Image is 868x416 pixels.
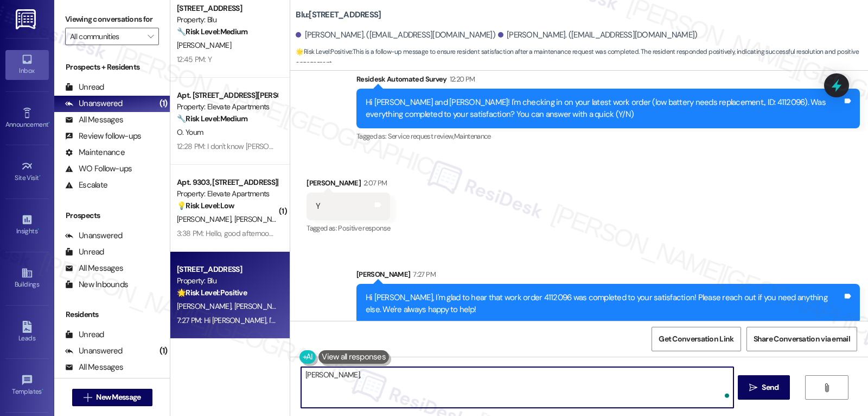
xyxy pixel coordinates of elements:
strong: 💡 Risk Level: Low [177,201,234,210]
span: Maintenance [454,132,491,141]
div: 12:28 PM: I don't know [PERSON_NAME] I leave them doing the job and I going to work place [177,141,463,151]
div: Property: Elevate Apartments [177,188,277,200]
div: Unanswered [65,345,123,357]
img: ResiDesk Logo [16,9,38,29]
input: All communities [70,28,142,45]
div: New Inbounds [65,279,128,290]
div: Unanswered [65,230,123,241]
strong: 🔧 Risk Level: Medium [177,27,247,36]
button: Send [738,375,790,400]
span: • [48,119,50,127]
div: Unread [65,329,104,340]
div: Residents [54,309,170,320]
div: All Messages [65,263,123,274]
div: Hi [PERSON_NAME] and [PERSON_NAME]! I'm checking in on your latest work order (low battery needs ... [366,97,843,120]
span: [PERSON_NAME] [177,40,231,50]
a: Buildings [5,264,49,293]
span: [PERSON_NAME] [PERSON_NAME] [234,214,344,224]
div: WO Follow-ups [65,163,132,175]
div: Unread [65,82,104,93]
div: 3:38 PM: Hello, good afternoon. Could you give me information about whether the pool is ready for... [177,228,501,238]
a: Insights • [5,210,49,240]
span: [PERSON_NAME] [177,214,234,224]
div: Property: Blu [177,275,277,287]
div: Unanswered [65,98,123,109]
div: 7:27 PM: Hi [PERSON_NAME], I'm glad to hear that work order 4112096 was completed to your satisfa... [177,315,736,325]
span: [PERSON_NAME] [234,301,289,311]
div: Property: Elevate Apartments [177,101,277,113]
button: Get Conversation Link [652,327,741,351]
div: Review follow-ups [65,131,141,142]
span: Get Conversation Link [659,333,733,345]
div: Tagged as: [356,128,860,144]
textarea: To enrich screen reader interactions, please activate Accessibility in Grammarly extension settings [301,367,733,408]
div: [PERSON_NAME] [307,177,390,193]
i:  [822,383,831,392]
div: Residesk Automated Survey [356,73,860,89]
div: 7:27 PM [410,269,435,280]
div: Prospects [54,210,170,221]
a: Leads [5,318,49,347]
span: • [42,386,43,394]
div: Prospects + Residents [54,61,170,73]
span: • [39,172,41,180]
strong: 🌟 Risk Level: Positive [177,288,247,297]
div: Tagged as: [307,220,390,236]
b: Blu: [STREET_ADDRESS] [296,9,381,21]
div: [PERSON_NAME]. ([EMAIL_ADDRESS][DOMAIN_NAME]) [296,29,495,41]
div: [STREET_ADDRESS] [177,3,277,14]
div: Apt. 9303, [STREET_ADDRESS][PERSON_NAME] [177,177,277,188]
a: Inbox [5,50,49,79]
div: 12:45 PM: Y [177,54,212,64]
strong: 🌟 Risk Level: Positive [296,47,352,56]
button: Share Conversation via email [746,327,857,351]
span: • [37,226,39,233]
span: Service request review , [388,132,454,141]
span: [PERSON_NAME] [177,301,234,311]
label: Viewing conversations for [65,11,159,28]
div: Escalate [65,179,107,191]
span: Send [762,382,778,393]
span: Positive response [338,223,390,233]
div: 2:07 PM [361,177,387,189]
i:  [749,383,757,392]
div: (1) [157,95,170,112]
div: Y [316,201,320,212]
i:  [84,393,92,402]
div: Unread [65,246,104,258]
i:  [148,32,154,41]
span: O. Youm [177,127,203,137]
span: New Message [96,392,141,403]
div: [PERSON_NAME] [356,269,860,284]
button: New Message [72,389,152,406]
div: All Messages [65,362,123,373]
a: Templates • [5,371,49,400]
strong: 🔧 Risk Level: Medium [177,114,247,123]
div: [PERSON_NAME]. ([EMAIL_ADDRESS][DOMAIN_NAME]) [498,29,698,41]
div: Maintenance [65,147,125,158]
div: (1) [157,343,170,359]
div: [STREET_ADDRESS] [177,264,277,275]
div: Property: Blu [177,14,277,26]
div: Apt. [STREET_ADDRESS][PERSON_NAME] [177,90,277,101]
div: Hi [PERSON_NAME], I'm glad to hear that work order 4112096 was completed to your satisfaction! Pl... [366,292,843,315]
div: All Messages [65,114,123,126]
a: Site Visit • [5,157,49,187]
span: : This is a follow-up message to ensure resident satisfaction after a maintenance request was com... [296,46,868,70]
div: 12:20 PM [447,73,475,85]
span: Share Conversation via email [754,333,850,345]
